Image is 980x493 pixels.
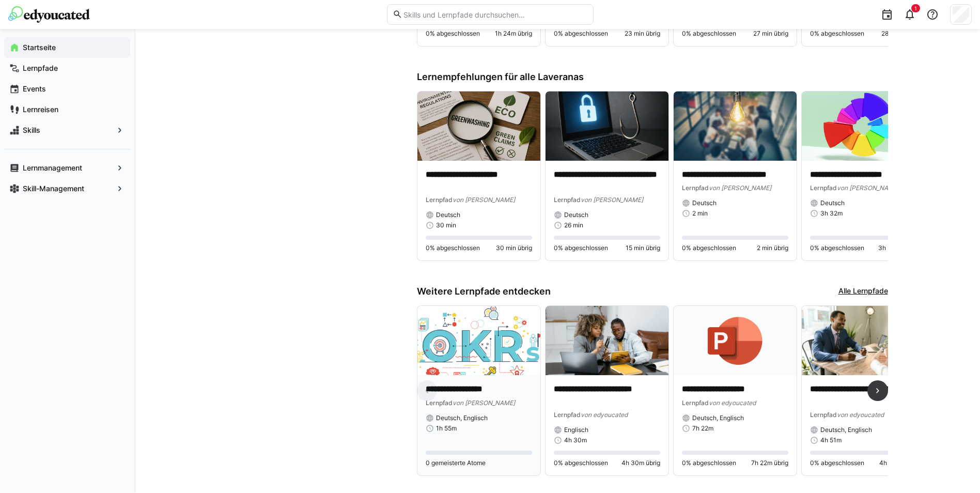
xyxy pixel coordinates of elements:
[546,91,668,161] img: image
[820,209,843,218] span: 3h 32m
[682,29,736,38] span: 0% abgeschlossen
[682,244,736,252] span: 0% abgeschlossen
[802,91,925,161] img: image
[820,199,845,207] span: Deutsch
[426,29,480,38] span: 0% abgeschlossen
[709,399,756,407] span: von edyoucated
[564,211,588,219] span: Deutsch
[417,71,888,83] h3: Lernempfehlungen für alle Laveranas
[495,29,532,38] span: 1h 24m übrig
[682,399,709,407] span: Lernpfad
[453,399,515,407] span: von [PERSON_NAME]
[692,424,713,433] span: 7h 22m
[878,244,916,252] span: 3h 32m übrig
[914,5,917,11] span: 1
[692,209,708,218] span: 2 min
[496,244,532,252] span: 30 min übrig
[564,426,588,434] span: Englisch
[546,306,668,375] img: image
[426,459,486,467] span: 0 gemeisterte Atome
[581,196,643,204] span: von [PERSON_NAME]
[621,459,660,467] span: 4h 30m übrig
[810,184,837,192] span: Lernpfad
[682,459,736,467] span: 0% abgeschlossen
[581,411,628,419] span: von edyoucated
[802,306,925,375] img: image
[554,411,581,419] span: Lernpfad
[810,29,864,38] span: 0% abgeschlossen
[810,244,864,252] span: 0% abgeschlossen
[674,306,797,375] img: image
[810,459,864,467] span: 0% abgeschlossen
[436,414,488,422] span: Deutsch, Englisch
[402,10,587,19] input: Skills und Lernpfade durchsuchen…
[837,184,899,192] span: von [PERSON_NAME]
[426,196,453,204] span: Lernpfad
[820,436,842,444] span: 4h 51m
[625,29,660,38] span: 23 min übrig
[417,91,540,161] img: image
[426,244,480,252] span: 0% abgeschlossen
[564,221,583,229] span: 26 min
[753,29,788,38] span: 27 min übrig
[810,411,837,419] span: Lernpfad
[564,436,587,444] span: 4h 30m
[554,196,581,204] span: Lernpfad
[820,426,872,434] span: Deutsch, Englisch
[426,399,453,407] span: Lernpfad
[417,286,551,297] h3: Weitere Lernpfade entdecken
[417,306,540,375] img: image
[626,244,660,252] span: 15 min übrig
[436,424,457,433] span: 1h 55m
[682,184,709,192] span: Lernpfad
[881,29,916,38] span: 28 min übrig
[837,411,884,419] span: von edyoucated
[554,244,608,252] span: 0% abgeschlossen
[751,459,788,467] span: 7h 22m übrig
[436,221,456,229] span: 30 min
[554,459,608,467] span: 0% abgeschlossen
[757,244,788,252] span: 2 min übrig
[692,414,744,422] span: Deutsch, Englisch
[692,199,717,207] span: Deutsch
[709,184,771,192] span: von [PERSON_NAME]
[674,91,797,161] img: image
[436,211,460,219] span: Deutsch
[879,459,916,467] span: 4h 51m übrig
[838,286,888,297] a: Alle Lernpfade
[554,29,608,38] span: 0% abgeschlossen
[453,196,515,204] span: von [PERSON_NAME]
